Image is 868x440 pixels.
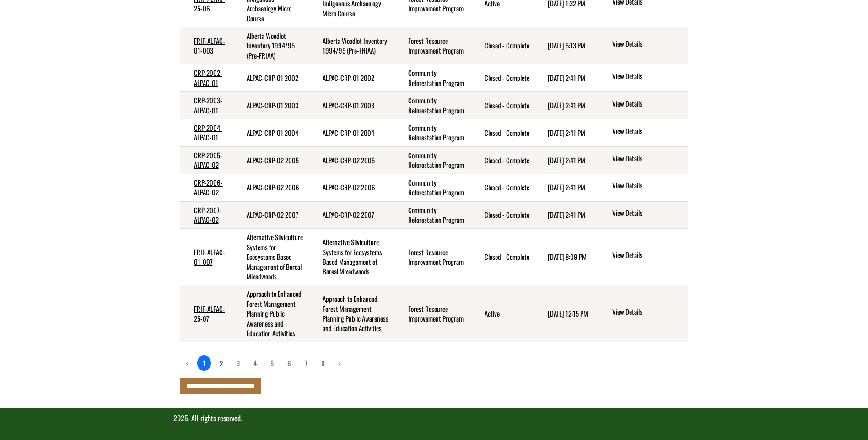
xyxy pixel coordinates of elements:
[548,209,585,220] time: [DATE] 2:41 PM
[194,205,222,225] a: CRP-2007-ALPAC-02
[534,27,598,64] td: 9/11/2024 5:13 PM
[282,355,297,371] a: page 6
[471,92,534,119] td: Closed - Complete
[173,413,695,424] p: 2025
[231,355,245,371] a: page 3
[194,68,222,87] a: CRP-2002-ALPAC-01
[194,95,222,115] a: CRP-2003-ALPAC-01
[180,355,194,371] a: Previous page
[316,355,330,371] a: page 8
[180,285,233,342] td: FRIP-ALPAC-25-07
[394,201,471,229] td: Community Reforestation Program
[233,201,309,229] td: ALPAC-CRP-02 2007
[534,201,598,229] td: 9/15/2023 2:41 PM
[233,119,309,147] td: ALPAC-CRP-01 2004
[394,92,471,119] td: Community Reforestation Program
[548,155,585,165] time: [DATE] 2:41 PM
[612,126,684,137] a: View details
[194,304,225,323] a: FRIP-ALPAC-25-07
[394,119,471,147] td: Community Reforestation Program
[309,174,394,201] td: ALPAC-CRP-02 2006
[180,146,233,174] td: CRP-2005-ALPAC-02
[394,285,471,342] td: Forest Resource Improvement Program
[612,208,684,219] a: View details
[471,201,534,229] td: Closed - Complete
[194,123,222,142] a: CRP-2004-ALPAC-01
[471,285,534,342] td: Active
[471,64,534,92] td: Closed - Complete
[309,201,394,229] td: ALPAC-CRP-02 2007
[534,174,598,201] td: 9/15/2023 2:41 PM
[309,119,394,147] td: ALPAC-CRP-01 2004
[612,71,684,82] a: View details
[188,413,242,424] span: . All rights reserved.
[180,27,233,64] td: FRIP-ALPAC-01-003
[180,92,233,119] td: CRP-2003-ALPAC-01
[548,40,585,50] time: [DATE] 5:13 PM
[180,119,233,147] td: CRP-2004-ALPAC-01
[471,174,534,201] td: Closed - Complete
[612,99,684,110] a: View details
[548,252,587,262] time: [DATE] 8:09 PM
[471,27,534,64] td: Closed - Complete
[612,181,684,192] a: View details
[597,27,688,64] td: action menu
[197,355,211,371] a: 1
[597,174,688,201] td: action menu
[394,229,471,285] td: Forest Resource Improvement Program
[612,154,684,165] a: View details
[333,355,346,371] a: Next page
[394,146,471,174] td: Community Reforestation Program
[612,307,684,318] a: View details
[548,73,585,83] time: [DATE] 2:41 PM
[612,250,684,261] a: View details
[597,201,688,229] td: action menu
[194,36,225,55] a: FRIP-ALPAC-01-003
[180,174,233,201] td: CRP-2006-ALPAC-02
[309,92,394,119] td: ALPAC-CRP-01 2003
[597,64,688,92] td: action menu
[548,100,585,110] time: [DATE] 2:41 PM
[309,27,394,64] td: Alberta Woodlot Inventory 1994/95 (Pre-FRIAA)
[394,174,471,201] td: Community Reforestation Program
[534,119,598,147] td: 9/15/2023 2:41 PM
[265,355,279,371] a: page 5
[534,92,598,119] td: 9/15/2023 2:41 PM
[471,229,534,285] td: Closed - Complete
[597,285,688,342] td: action menu
[194,150,222,170] a: CRP-2005-ALPAC-02
[180,201,233,229] td: CRP-2007-ALPAC-02
[180,229,233,285] td: FRIP-ALPAC-01-007
[597,119,688,147] td: action menu
[214,355,228,371] a: page 2
[534,146,598,174] td: 9/15/2023 2:41 PM
[309,229,394,285] td: Alternative Silviculture Systems for Ecosystems Based Management of Boreal Mixedwoods
[394,27,471,64] td: Forest Resource Improvement Program
[309,285,394,342] td: Approach to Enhanced Forest Management Planning Public Awareness and Education Activities
[548,308,588,318] time: [DATE] 12:15 PM
[233,92,309,119] td: ALPAC-CRP-01 2003
[597,146,688,174] td: action menu
[309,64,394,92] td: ALPAC-CRP-01 2002
[233,64,309,92] td: ALPAC-CRP-01 2002
[180,64,233,92] td: CRP-2002-ALPAC-01
[233,229,309,285] td: Alternative Silviculture Systems for Ecosystems Based Management of Boreal Mixedwoods
[233,285,309,342] td: Approach to Enhanced Forest Management Planning Public Awareness and Education Activities
[233,27,309,64] td: Alberta Woodlot Inventory 1994/95 (Pre-FRIAA)
[394,64,471,92] td: Community Reforestation Program
[534,285,598,342] td: 11/18/2024 12:15 PM
[194,247,225,267] a: FRIP-ALPAC-01-007
[534,64,598,92] td: 9/15/2023 2:41 PM
[471,119,534,147] td: Closed - Complete
[612,39,684,50] a: View details
[299,355,313,371] a: page 7
[534,229,598,285] td: 8/24/2024 8:09 PM
[309,146,394,174] td: ALPAC-CRP-02 2005
[233,174,309,201] td: ALPAC-CRP-02 2006
[248,355,262,371] a: page 4
[597,92,688,119] td: action menu
[548,128,585,138] time: [DATE] 2:41 PM
[194,177,223,197] a: CRP-2006-ALPAC-02
[471,146,534,174] td: Closed - Complete
[233,146,309,174] td: ALPAC-CRP-02 2005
